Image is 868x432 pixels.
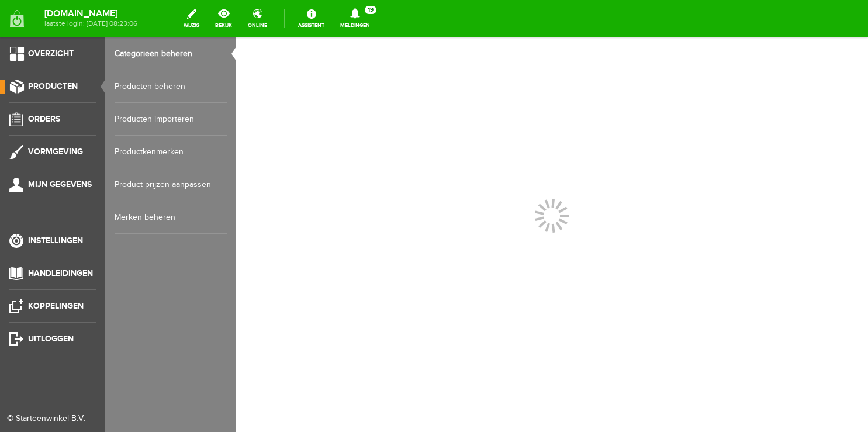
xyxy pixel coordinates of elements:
[28,179,92,189] span: Mijn gegevens
[28,236,83,246] span: Instellingen
[7,413,89,425] div: © Starteenwinkel B.V.
[365,6,376,14] span: 19
[115,103,227,136] a: Producten importeren
[28,81,78,91] span: Producten
[28,114,60,124] span: Orders
[28,334,74,344] span: Uitloggen
[28,268,93,278] span: Handleidingen
[115,37,227,70] a: Categorieën beheren
[28,147,83,157] span: Vormgeving
[115,201,227,234] a: Merken beheren
[44,11,137,17] strong: [DOMAIN_NAME]
[241,6,274,32] a: online
[177,6,206,32] a: wijzig
[115,136,227,168] a: Productkenmerken
[115,168,227,201] a: Product prijzen aanpassen
[208,6,239,32] a: bekijk
[115,70,227,103] a: Producten beheren
[28,301,84,311] span: Koppelingen
[28,49,74,58] span: Overzicht
[333,6,377,32] a: Meldingen19
[44,20,137,27] span: laatste login: [DATE] 08:23:06
[291,6,331,32] a: Assistent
